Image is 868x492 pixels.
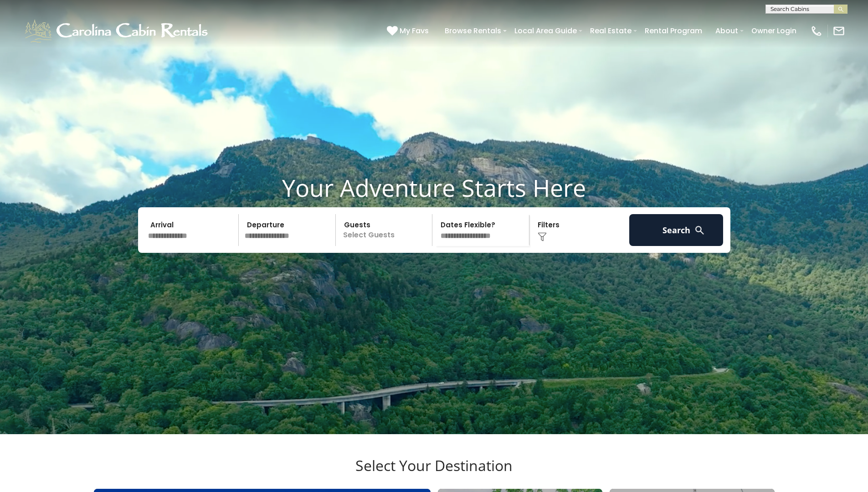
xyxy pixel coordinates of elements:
a: About [711,23,743,39]
a: My Favs [387,25,431,37]
a: Real Estate [586,23,636,39]
img: filter--v1.png [538,232,547,241]
h3: Select Your Destination [92,457,776,489]
img: White-1-1-2.png [23,17,212,45]
img: mail-regular-white.png [832,25,845,37]
img: phone-regular-white.png [810,25,823,37]
span: My Favs [400,25,429,36]
button: Search [629,214,724,246]
img: search-regular-white.png [694,225,705,236]
a: Rental Program [640,23,707,39]
p: Select Guests [339,214,432,246]
a: Owner Login [747,23,801,39]
h1: Your Adventure Starts Here [7,174,861,202]
a: Local Area Guide [510,23,581,39]
a: Browse Rentals [440,23,506,39]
